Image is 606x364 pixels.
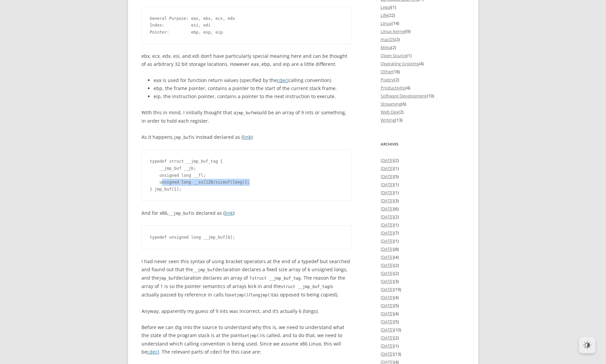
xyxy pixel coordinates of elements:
code: __jmp_buf [193,268,215,272]
li: (14) [381,19,465,27]
li: (1) [381,3,465,11]
li: (9) [381,27,465,35]
a: [DATE] [381,198,394,204]
li: (2) [381,261,465,269]
a: Poetry [381,77,394,83]
li: (3) [381,277,465,285]
a: [DATE] [381,294,394,300]
a: [DATE] [381,351,394,357]
li: (2) [381,334,465,342]
li: (13) [381,350,465,358]
p: ebx, ecx, edx, esi, and edi don’t have particularly special meaning here and can be thought of as... [141,52,352,68]
li: (4) [381,84,465,92]
a: [DATE] [381,165,394,171]
pre: General Purpose: eax, ebx, ecx, edx Index: esi, edi Pointer: ebp, esp, eip [141,7,352,44]
a: link [225,210,233,216]
a: Web Dev [381,109,398,115]
li: (4) [381,293,465,301]
a: [DATE] [381,246,394,252]
a: Legal [381,4,391,10]
code: jmp_buf [174,135,191,140]
a: [DATE] [381,254,394,260]
li: (13) [381,116,465,124]
a: Other [381,69,392,75]
a: [DATE] [381,319,394,325]
a: [DATE] [381,230,394,236]
li: (2) [381,156,465,164]
li: (5) [381,172,465,180]
code: jmp_buf [236,111,253,115]
p: Before we can dig into the source to understand why this is, we need to understand what the state... [141,323,352,356]
code: struct __jmp_buf_tag [281,284,330,289]
li: (6) [381,205,465,213]
a: [DATE] [381,262,394,268]
li: ebp, the frame pointer, contains a pointer to the start of the current stack frame. [154,84,352,92]
a: Linux Kernel [381,28,406,34]
code: struct __jmp_buf_tag [252,276,301,281]
a: [DATE] [381,206,394,212]
li: (2) [381,76,465,84]
code: setjmp() [229,293,249,297]
code: jmp_buf [159,276,176,281]
a: cdecl [277,77,289,83]
li: (1) [381,189,465,197]
p: Anyway, apparently my guess of 9 ints was incorrect, and it’s actually 6 (longs). [141,307,352,315]
code: setjmp() [242,333,262,338]
h3: Archives [381,140,465,148]
li: (1) [381,342,465,350]
a: Open Source [381,52,407,58]
li: (18) [381,68,465,76]
a: [DATE] [381,181,394,188]
li: (22) [381,11,465,19]
pre: typedef unsigned long __jmp_buf[6]; [141,226,352,249]
code: __jmp_buf [169,211,191,216]
a: [DATE] [381,278,394,284]
p: I had never seen this syntax of using bracket operators at the end of a typedef but searched and ... [141,257,352,299]
a: [DATE] [381,311,394,317]
li: eax is used for function return values (specified by the calling convention) [154,76,352,84]
a: Life [381,12,388,18]
a: [DATE] [381,335,394,341]
p: As it happens, is instead declared as ( ): [141,133,352,141]
li: (10) [381,92,465,100]
a: link [243,134,251,140]
a: [DATE] [381,157,394,163]
a: macOS [381,36,395,42]
a: cdecl [147,349,159,355]
li: eip, the instruction pointer, contains a pointer to the next instruction to execute. [154,92,352,100]
code: longjmp() [250,293,272,297]
a: [DATE] [381,238,394,244]
a: [DATE] [381,222,394,228]
a: Operating Systems [381,60,419,67]
li: (2) [381,213,465,221]
li: (2) [381,35,465,43]
a: [DATE] [381,270,394,276]
li: (6) [381,100,465,108]
li: (3) [381,197,465,205]
li: (7) [381,229,465,237]
a: [DATE] [381,214,394,220]
li: (5) [381,318,465,326]
pre: typedef struct __jmp_buf_tag { __jmp_buf __jb; unsigned long __fl; unsigned long __ss[128/sizeof(... [141,150,352,201]
a: Productivity [381,85,405,91]
a: [DATE] [381,327,394,333]
li: (10) [381,326,465,334]
p: And for x86, is declared as ( ): [141,209,352,217]
li: (1) [381,180,465,189]
a: [DATE] [381,190,394,196]
li: (2) [381,108,465,116]
a: [DATE] [381,343,394,349]
li: (19) [381,285,465,293]
li: (4) [381,59,465,68]
li: (2) [381,269,465,277]
a: Software Development [381,93,427,99]
li: (4) [381,253,465,261]
a: [DATE] [381,173,394,179]
a: Meta [381,44,391,50]
li: (1) [381,237,465,245]
li: (8) [381,245,465,253]
p: With this in mind, I initially thought that a would be an array of 9 ints or something, in order ... [141,109,352,125]
a: [DATE] [381,286,394,292]
li: (1) [381,51,465,59]
a: Linux [381,20,392,26]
